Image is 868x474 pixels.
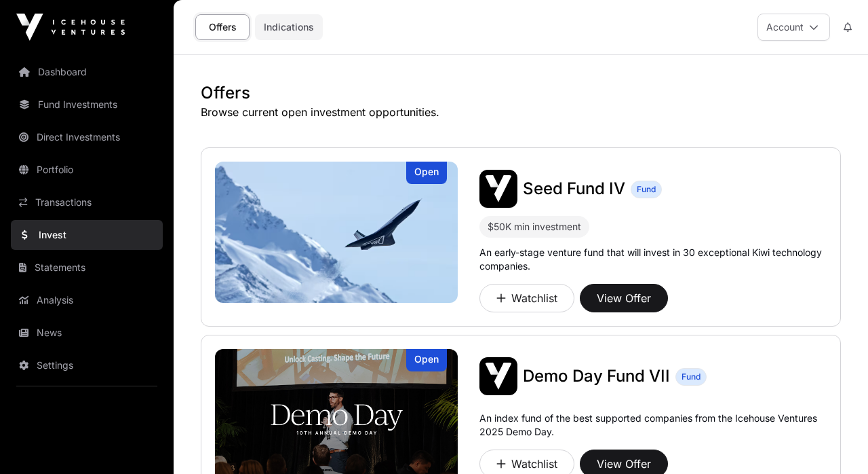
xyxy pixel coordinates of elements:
[201,82,841,104] h1: Offers
[406,162,447,184] div: Open
[11,253,163,282] a: Statements
[16,14,125,41] img: Icehouse Ventures Logo
[215,162,458,303] a: Seed Fund IVOpen
[11,57,163,87] a: Dashboard
[479,170,517,208] img: Seed Fund IV
[479,216,589,238] div: $50K min investment
[488,219,581,235] div: $50K min investment
[11,220,163,250] a: Invest
[11,155,163,185] a: Portfolio
[201,104,841,120] p: Browse current open investment opportunities.
[580,284,668,312] button: View Offer
[11,350,163,380] a: Settings
[255,14,323,40] a: Indications
[215,162,458,303] img: Seed Fund IV
[11,285,163,315] a: Analysis
[523,179,625,198] span: Seed Fund IV
[637,184,656,195] span: Fund
[406,349,447,371] div: Open
[800,409,868,474] iframe: Chat Widget
[479,357,517,395] img: Demo Day Fund VII
[11,318,163,348] a: News
[479,412,827,439] p: An index fund of the best supported companies from the Icehouse Ventures 2025 Demo Day.
[479,246,827,273] p: An early-stage venture fund that will invest in 30 exceptional Kiwi technology companies.
[682,371,701,382] span: Fund
[523,178,625,200] a: Seed Fund IV
[757,14,830,41] button: Account
[11,90,163,120] a: Fund Investments
[523,366,670,386] span: Demo Day Fund VII
[195,14,250,40] a: Offers
[523,365,670,387] a: Demo Day Fund VII
[11,187,163,217] a: Transactions
[11,122,163,152] a: Direct Investments
[479,284,574,312] button: Watchlist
